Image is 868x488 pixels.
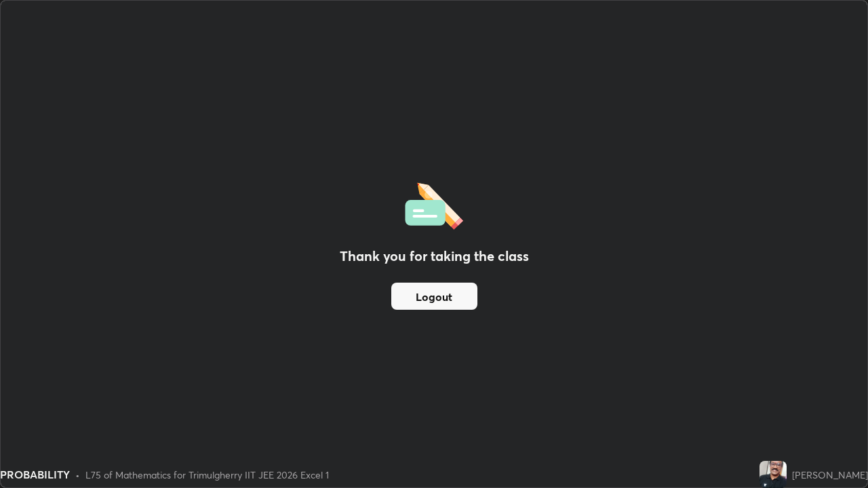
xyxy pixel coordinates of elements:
img: offlineFeedback.1438e8b3.svg [405,178,463,230]
button: Logout [391,283,477,310]
div: • [75,468,80,482]
h2: Thank you for taking the class [340,246,529,266]
img: 020e023223db44b3b855fec2c82464f0.jpg [759,461,787,488]
div: L75 of Mathematics for Trimulgherry IIT JEE 2026 Excel 1 [85,468,329,482]
div: [PERSON_NAME] [792,468,868,482]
